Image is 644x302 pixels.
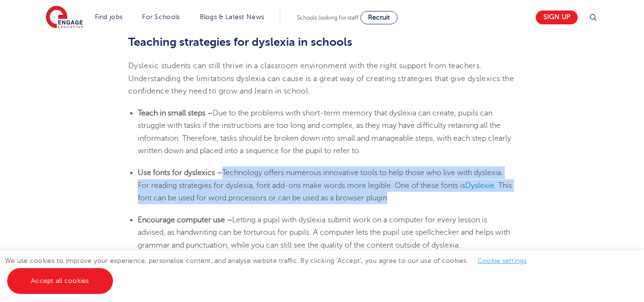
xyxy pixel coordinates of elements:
[465,181,494,190] a: Dyslexie
[138,216,225,224] b: Encourage computer use
[138,216,510,250] span: Letting a pupil with dyslexia submit work on a computer for every lesson is advised, as handwriti...
[227,216,232,224] b: –
[368,14,390,21] span: Recruit
[5,257,536,284] span: We use cookies to improve your experience, personalise content, and analyse website traffic. By c...
[128,35,352,49] b: Teaching strategies for dyslexia in schools
[138,181,512,202] span: . This font can be used for word processors or can be used as a browser plugin
[142,13,180,21] a: For Schools
[297,14,358,21] span: Schools looking for staff
[200,13,265,21] a: Blogs & Latest News
[128,62,514,95] span: Dyslexic students can still thrive in a classroom environment with the right support from teacher...
[138,168,503,189] span: Technology offers numerous innovative tools to help those who live with dyslexia. For reading str...
[46,6,83,30] img: Engage Education
[138,109,511,155] span: Due to the problems with short-term memory that dyslexia can create, pupils can struggle with tas...
[138,168,222,177] b: Use fonts for dyslexics –
[138,109,213,117] b: Teach in small steps –
[95,13,123,21] a: Find jobs
[536,10,578,24] a: Sign up
[360,11,398,24] a: Recruit
[7,268,113,294] a: Accept all cookies
[478,257,527,264] a: Cookie settings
